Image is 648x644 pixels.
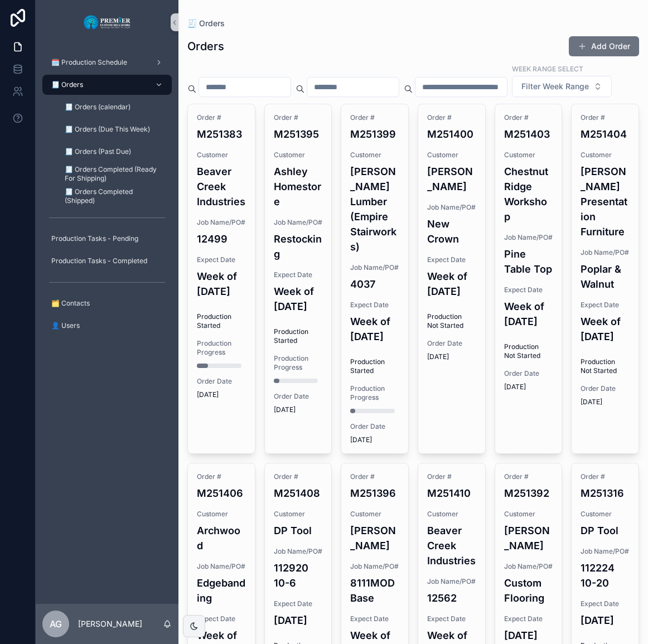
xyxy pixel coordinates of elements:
span: [DATE] [581,398,630,406]
p: [PERSON_NAME] [78,618,142,630]
span: Job Name/PO# [581,547,630,556]
span: Customer [350,151,399,159]
span: Order # [350,113,399,122]
h4: 4037 [350,277,399,292]
span: Order # [197,472,246,481]
span: Production Tasks - Pending [51,234,138,243]
span: Job Name/PO# [197,562,246,571]
a: Order #M251400Customer[PERSON_NAME]Job Name/PO#New CrownExpect DateWeek of [DATE]Production Not S... [418,104,486,454]
h4: DP Tool [581,523,630,538]
h4: Poplar & Walnut [581,262,630,292]
span: Order Date [504,369,553,378]
h4: [PERSON_NAME] Presentation Furniture [581,164,630,239]
span: Production Tasks - Completed [51,256,147,265]
span: Customer [350,510,399,519]
span: Expect Date [504,285,553,294]
a: 🧾 Orders (Due This Week) [56,119,172,139]
span: Order # [427,113,476,122]
span: Order Date [274,392,323,401]
span: Job Name/PO# [274,218,323,227]
a: Order #M251395CustomerAshley HomestoreJob Name/PO#RestockingExpect DateWeek of [DATE]Production S... [264,104,332,454]
span: Production Progress [350,384,399,402]
a: Production Tasks - Completed [42,251,172,271]
span: Expect Date [350,301,399,309]
h4: 112920 10-6 [274,560,323,590]
span: 🧾 Orders (calendar) [65,103,130,112]
a: Order #M251403CustomerChestnut Ridge WorkshopJob Name/PO#Pine Table TopExpect DateWeek of [DATE]P... [495,104,563,454]
span: 🧾 Orders (Past Due) [65,147,131,156]
h4: Week of [DATE] [581,314,630,344]
span: Production Started [197,312,246,330]
span: Production Progress [197,339,246,357]
span: Customer [581,151,630,159]
span: Order # [427,472,476,481]
span: Production Not Started [427,312,476,330]
span: Order Date [427,339,476,348]
a: 🧾 Orders [42,75,172,95]
span: [DATE] [274,405,323,414]
h4: [DATE] [274,613,323,628]
span: Order # [197,113,246,122]
span: Order Date [197,377,246,386]
span: Expect Date [504,614,553,623]
h4: Ashley Homestore [274,164,323,209]
span: Customer [274,510,323,519]
a: 🧾 Orders (calendar) [56,97,172,117]
span: Production Not Started [504,342,553,360]
span: Expect Date [274,599,323,608]
h4: M251399 [350,127,399,142]
span: Production Progress [274,354,323,372]
a: Order #M251399Customer[PERSON_NAME] Lumber (Empire Stairworks)Job Name/PO#4037Expect DateWeek of ... [341,104,409,454]
span: Production Not Started [581,357,630,375]
a: 🧾 Orders (Past Due) [56,142,172,162]
h4: 112224 10-20 [581,560,630,590]
span: [DATE] [504,382,553,391]
span: Production Started [350,357,399,375]
h4: [DATE] [504,628,553,643]
span: Expect Date [197,614,246,623]
h4: M251410 [427,486,476,501]
span: Job Name/PO# [350,562,399,571]
span: 🧾 Orders [51,80,83,89]
h4: M251400 [427,127,476,142]
a: 🗂️ Contacts [42,293,172,313]
span: Order Date [350,422,399,431]
div: scrollable content [36,45,178,350]
a: 🗓️ Production Schedule [42,52,172,72]
span: Customer [504,510,553,519]
span: Job Name/PO# [427,577,476,586]
span: Job Name/PO# [350,263,399,272]
h4: M251383 [197,127,246,142]
a: Order #M251404Customer[PERSON_NAME] Presentation FurnitureJob Name/PO#Poplar & WalnutExpect DateW... [571,104,639,454]
h4: 8111MOD Base [350,575,399,606]
span: [DATE] [350,435,399,444]
button: Select Button [512,76,612,97]
h4: M251395 [274,127,323,142]
span: Job Name/PO# [274,547,323,556]
h4: [DATE] [581,613,630,628]
h4: Week of [DATE] [427,269,476,299]
h4: Custom Flooring [504,575,553,606]
span: Expect Date [581,301,630,309]
span: Job Name/PO# [197,218,246,227]
h4: M251392 [504,486,553,501]
span: 🧾 Orders [187,18,225,29]
span: 🗓️ Production Schedule [51,58,127,67]
h4: 12562 [427,590,476,606]
h4: M251408 [274,486,323,501]
span: 🧾 Orders Completed (Ready For Shipping) [65,165,161,183]
h4: New Crown [427,216,476,246]
span: Order # [274,113,323,122]
span: Job Name/PO# [427,203,476,212]
h4: Beaver Creek Industries [427,523,476,568]
span: 👤 Users [51,321,80,330]
a: Add Order [569,36,639,56]
a: Order #M251383CustomerBeaver Creek IndustriesJob Name/PO#12499Expect DateWeek of [DATE]Production... [187,104,255,454]
span: Customer [504,151,553,159]
label: Week Range Select [512,64,583,74]
span: Expect Date [427,255,476,264]
span: Customer [197,151,246,159]
h4: [PERSON_NAME] [350,523,399,553]
span: Customer [274,151,323,159]
span: Expect Date [427,614,476,623]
